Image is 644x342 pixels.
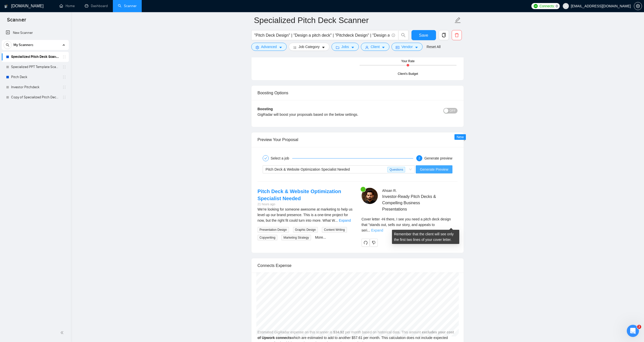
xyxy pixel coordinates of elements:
[361,43,390,51] button: userClientcaret-down
[454,17,461,24] span: edit
[392,34,395,37] span: info-circle
[387,167,405,172] span: Questions
[371,44,380,50] span: Client
[564,4,568,8] span: user
[293,45,297,49] span: bars
[322,45,325,49] span: caret-down
[416,165,452,173] button: Generate Preview
[362,217,451,232] span: Cover letter - Hi there, I see you need a pitch deck design that "stands out, sells our story, an...
[62,95,66,99] span: holder
[11,72,59,82] a: Pitch Deck
[382,45,385,49] span: caret-down
[2,40,69,102] li: My Scanners
[634,2,642,10] button: setting
[264,157,267,160] span: check
[341,44,349,50] span: Jobs
[419,156,420,160] span: 2
[370,239,378,247] button: dislike
[456,135,464,139] span: New
[351,45,355,49] span: caret-down
[556,3,558,9] span: 0
[293,227,318,233] span: Graphic Design
[271,155,292,161] div: Select a job
[424,155,452,161] div: Generate preview
[60,330,65,335] span: double-left
[637,325,641,329] span: 2
[411,30,436,40] button: Save
[299,44,320,50] span: Job Category
[634,4,642,8] a: setting
[258,258,458,273] div: Connects Expense
[391,43,422,51] button: idcardVendorcaret-down
[365,45,369,49] span: user
[6,28,65,38] a: New Scanner
[281,235,311,240] span: Marketing Strategy
[450,108,456,113] span: OFF
[401,44,412,50] span: Vendor
[398,30,408,40] button: search
[362,239,370,247] button: redo
[4,2,8,10] img: logo
[398,72,418,76] div: Client's Budget
[258,132,458,147] div: Preview Your Proposal
[335,218,338,222] span: ...
[13,40,33,50] span: My Scanners
[439,33,449,37] span: copy
[62,85,66,89] span: holder
[4,43,11,47] span: search
[11,52,59,62] a: Specialized Pitch Deck Scanner
[254,14,453,27] input: Scanner name...
[251,43,287,51] button: settingAdvancedcaret-down
[382,193,442,212] span: Investor-Ready Pitch Decks & Compelling Business Presentations
[3,16,30,27] span: Scanner
[279,45,282,49] span: caret-down
[419,32,428,38] span: Save
[396,45,399,49] span: idcard
[254,32,389,38] input: Search Freelance Jobs...
[367,228,370,232] span: ...
[258,207,353,222] span: We’re looking for someone awesome at marketing to help us level up our brand presence. This is a ...
[118,4,137,8] a: searchScanner
[420,167,448,172] span: Generate Preview
[331,43,359,51] button: folderJobscaret-down
[315,235,326,239] a: More...
[336,45,339,49] span: folder
[372,241,376,245] span: dislike
[258,189,341,201] a: Pitch Deck & Website Optimization Specialist Needed
[11,82,59,92] a: Investor Pitchdeck
[399,33,408,37] span: search
[261,44,277,50] span: Advanced
[362,188,378,204] img: c1qbb724gnAwfyoOug-YWwyKQY4XLD-ZptXzA4XWcgDglhjfrovOt9a0i_zan4Jmn3
[11,62,59,72] a: Specialized PPT Template Scanner
[362,216,458,233] div: Remember that the client will see only the first two lines of your cover letter.
[2,28,69,38] li: New Scanner
[362,241,369,245] span: redo
[258,207,354,223] div: We’re looking for someone awesome at marketing to help us level up our brand presence. This is a ...
[258,112,408,117] div: GigRadar will boost your proposals based on the below settings.
[258,86,458,100] div: Boosting Options
[62,75,66,79] span: holder
[452,30,462,40] button: delete
[401,59,415,64] div: Your Rate
[59,4,75,8] a: homeHome
[534,4,538,8] img: upwork-logo.png
[452,33,462,37] span: delete
[627,325,639,337] iframe: Intercom live chat
[62,65,66,69] span: holder
[258,107,273,111] b: Boosting
[266,167,350,171] span: Pitch Deck & Website Optimization Specialist Needed
[427,44,441,50] a: Reset All
[392,230,459,244] div: Remember that the client will see only the first two lines of your cover letter.
[382,189,397,193] span: Ahsan R .
[322,227,347,233] span: Content Writing
[62,55,66,59] span: holder
[539,3,555,9] span: Connects:
[415,45,418,49] span: caret-down
[339,218,351,222] a: Expand
[371,228,383,232] a: Expand
[289,43,329,51] button: barsJob Categorycaret-down
[4,41,12,49] button: search
[11,92,59,102] a: Copy of Specialized Pitch Deck Scanner
[258,235,278,240] span: Copywriting
[258,227,289,233] span: Presentation Design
